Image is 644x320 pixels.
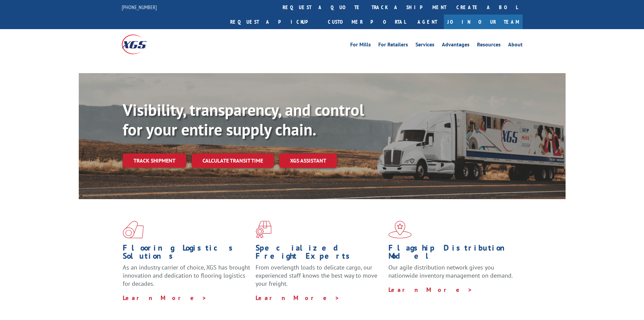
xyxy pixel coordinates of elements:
a: [PHONE_NUMBER] [122,4,157,10]
a: Services [415,42,434,49]
img: xgs-icon-total-supply-chain-intelligence-red [123,221,144,238]
a: Request a pickup [225,15,323,29]
span: As an industry carrier of choice, XGS has brought innovation and dedication to flooring logistics... [123,263,250,287]
a: Learn More > [123,294,207,302]
a: Customer Portal [323,15,411,29]
a: XGS ASSISTANT [279,153,337,168]
a: Calculate transit time [192,153,274,168]
a: Advantages [442,42,470,49]
a: Agent [411,15,444,29]
h1: Specialized Freight Experts [256,244,383,263]
h1: Flagship Distribution Model [388,244,516,263]
a: Learn More > [256,294,340,302]
h1: Flooring Logistics Solutions [123,244,251,263]
a: Learn More > [388,286,473,294]
a: Join Our Team [444,15,523,29]
span: Our agile distribution network gives you nationwide inventory management on demand. [388,263,513,279]
a: For Mills [350,42,371,49]
a: About [508,42,523,49]
a: Track shipment [123,153,186,168]
b: Visibility, transparency, and control for your entire supply chain. [123,99,364,140]
a: For Retailers [378,42,408,49]
p: From overlength loads to delicate cargo, our experienced staff knows the best way to move your fr... [256,263,383,294]
a: Resources [477,42,501,49]
img: xgs-icon-focused-on-flooring-red [256,221,271,238]
img: xgs-icon-flagship-distribution-model-red [388,221,412,238]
